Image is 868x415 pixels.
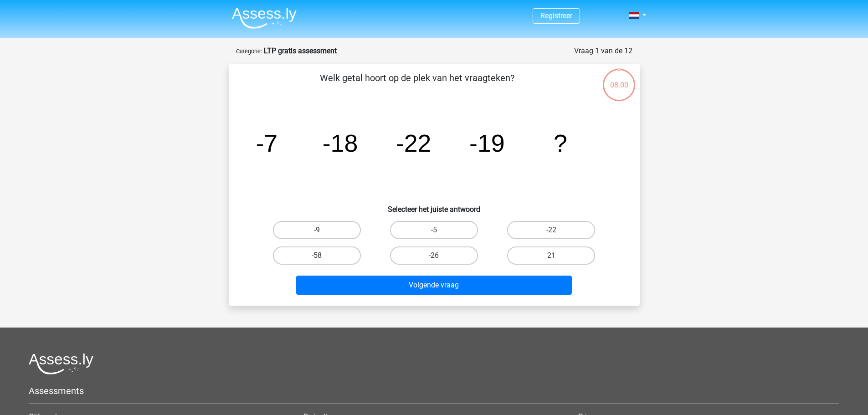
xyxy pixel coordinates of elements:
img: Assessly logo [29,353,93,374]
tspan: -19 [469,129,505,157]
label: -26 [390,246,478,265]
p: Welk getal hoort op de plek van het vraagteken? [243,71,591,98]
label: -22 [507,221,595,239]
strong: LTP gratis assessment [264,46,337,55]
div: 08:00 [602,68,636,91]
h5: Assessments [29,385,839,396]
button: Volgende vraag [296,276,572,295]
label: -9 [273,221,361,239]
label: -58 [273,246,361,265]
img: Assessly [232,7,297,29]
label: 21 [507,246,595,265]
small: Categorie: [236,48,262,55]
tspan: -22 [395,129,431,157]
tspan: ? [554,129,567,157]
div: Vraag 1 van de 12 [574,46,632,56]
h6: Selecteer het juiste antwoord [243,198,625,214]
label: -5 [390,221,478,239]
tspan: -7 [256,129,277,157]
a: Registreer [540,11,572,20]
tspan: -18 [322,129,358,157]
